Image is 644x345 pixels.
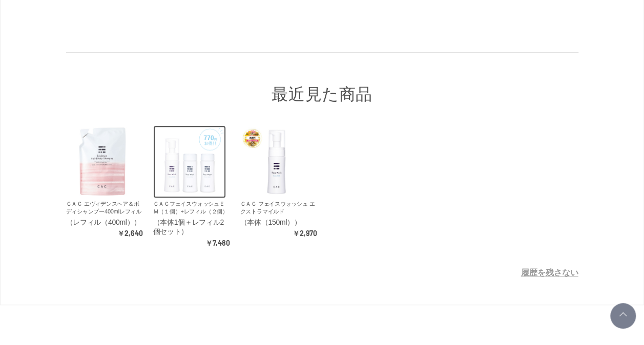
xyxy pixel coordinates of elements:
[240,201,315,214] a: ＣＡＣ フェイスウォッシュ エクストラマイルド
[66,125,143,198] a: ＣＡＣ エヴィデンスヘア＆ボディシャンプー400mlレフィル
[153,125,226,198] img: ＣＡＣフェイスウォッシュＥＭ（１個）+レフィル（２個）
[240,125,317,198] a: ＣＡＣ フェイスウォッシュ エクストラマイルド
[240,218,317,227] div: （本体（150ml））
[240,125,313,198] img: ＣＡＣ フェイスウォッシュ エクストラマイルド
[240,229,317,239] div: ￥2,970
[66,218,143,227] div: （レフィル（400ml））
[153,125,230,198] a: ＣＡＣフェイスウォッシュＥＭ（１個）+レフィル（２個）
[66,229,143,239] div: ￥2,640
[153,218,230,236] div: （本体1個＋レフィル2個セット）
[66,52,578,105] div: 最近見た商品
[66,201,141,214] a: ＣＡＣ エヴィデンスヘア＆ボディシャンプー400mlレフィル
[66,125,139,198] img: ＣＡＣ エヴィデンスヘア＆ボディシャンプー400mlレフィル
[153,201,228,214] a: ＣＡＣフェイスウォッシュＥＭ（１個）+レフィル（２個）
[521,268,578,277] a: 履歴を残さない
[153,239,230,248] div: ￥7,480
